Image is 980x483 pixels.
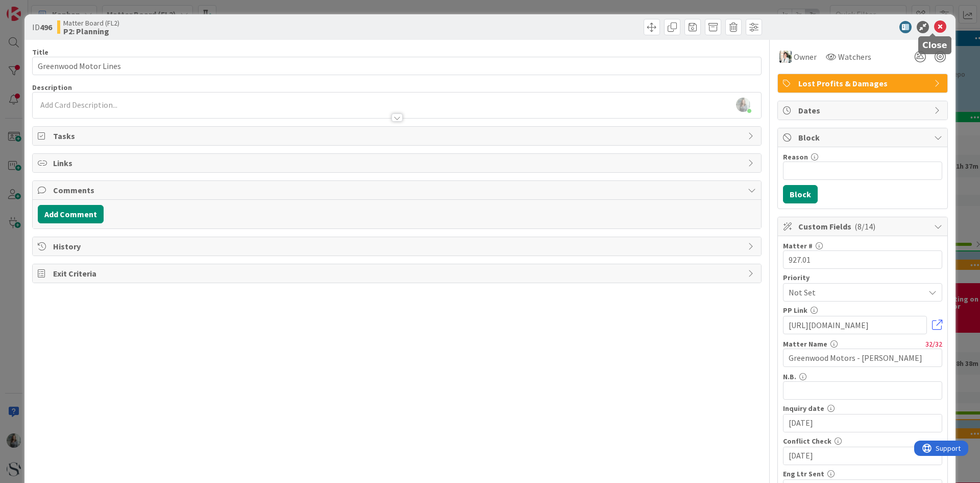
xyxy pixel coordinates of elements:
label: N.B. [783,372,796,381]
button: Add Comment [38,205,104,223]
b: 496 [40,22,52,32]
span: Description [32,83,72,92]
span: ( 8/14 ) [854,221,875,232]
div: Inquiry date [783,405,942,412]
span: Links [53,157,743,169]
span: Block [798,131,929,144]
span: ID [32,21,52,33]
input: MM/DD/YYYY [789,415,937,432]
span: Exit Criteria [53,267,743,280]
div: Eng Ltr Sent [783,470,942,477]
label: Matter Name [783,339,827,349]
img: KT [779,51,792,63]
span: Watchers [838,51,871,63]
button: Block [783,185,818,203]
input: MM/DD/YYYY [789,447,937,465]
span: Support [21,2,46,14]
span: Matter Board (FL2) [63,19,119,27]
div: PP Link [783,307,942,314]
span: Comments [53,184,743,196]
span: Tasks [53,130,743,142]
span: Owner [794,51,817,63]
label: Matter # [783,241,813,250]
span: Not Set [789,285,919,300]
span: Dates [798,104,929,117]
span: History [53,240,743,252]
span: Custom Fields [798,220,929,233]
div: Priority [783,274,942,281]
div: Conflict Check [783,438,942,445]
input: type card name here... [32,57,762,75]
div: 32 / 32 [841,339,942,349]
b: P2: Planning [63,27,119,35]
label: Reason [783,152,808,162]
h5: Close [922,40,947,50]
label: Title [32,48,48,57]
span: Lost Profits & Damages [798,77,929,89]
img: rLi0duIwdXKeAjdQXJDsMyXj65TIn6mC.jpg [736,98,750,112]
